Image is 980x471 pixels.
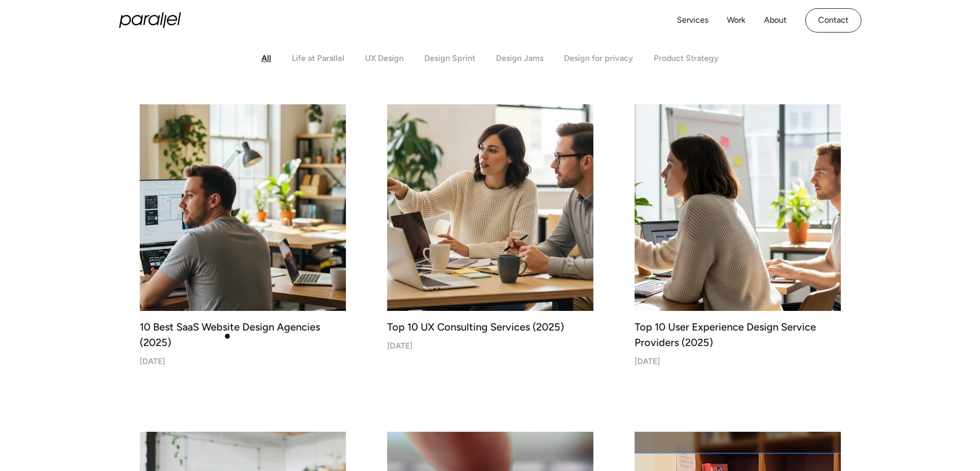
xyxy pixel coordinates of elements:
[387,341,412,351] div: [DATE]
[387,104,593,311] img: Top 10 UX Consulting Services (2025)
[365,53,404,63] div: UX Design
[292,53,344,63] div: Life at Parallel
[635,104,841,366] a: Top 10 User Experience Design Service Providers (2025)Top 10 User Experience Design Service Provi...
[261,53,271,63] div: All
[387,319,593,335] div: Top 10 UX Consulting Services (2025)
[119,12,181,28] a: home
[140,319,346,350] div: 10 Best SaaS Website Design Agencies (2025)
[727,13,745,28] a: Work
[564,53,633,63] div: Design for privacy
[654,53,719,63] div: Product Strategy
[140,356,165,366] div: [DATE]
[635,319,841,350] div: Top 10 User Experience Design Service Providers (2025)
[135,99,351,316] img: 10 Best SaaS Website Design Agencies (2025)
[635,104,841,311] img: Top 10 User Experience Design Service Providers (2025)
[764,13,787,28] a: About
[424,53,475,63] div: Design Sprint
[677,13,708,28] a: Services
[387,104,593,351] a: Top 10 UX Consulting Services (2025)Top 10 UX Consulting Services (2025)[DATE]
[140,104,346,366] a: 10 Best SaaS Website Design Agencies (2025)10 Best SaaS Website Design Agencies (2025)[DATE]
[805,8,861,33] a: Contact
[635,356,660,366] div: [DATE]
[496,53,543,63] div: Design Jams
